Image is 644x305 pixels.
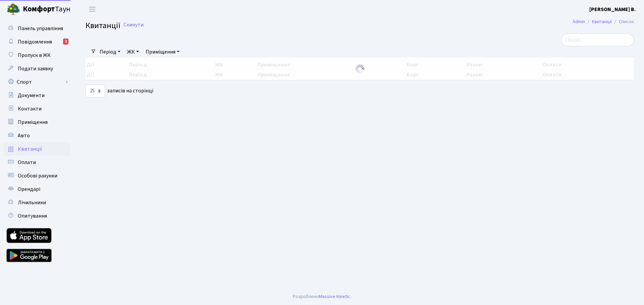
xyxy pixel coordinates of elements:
span: Таун [23,4,70,15]
a: Повідомлення1 [3,35,70,49]
a: Орендарі [3,182,70,196]
a: Панель управління [3,22,70,35]
span: Контакти [18,105,42,112]
span: Орендарі [18,185,40,193]
img: Обробка... [355,64,365,74]
a: [PERSON_NAME] В. [589,5,636,13]
select: записів на сторінці [86,85,105,97]
span: Авто [18,132,30,139]
span: Панель управління [18,25,63,32]
a: Лічильники [3,196,70,209]
b: Комфорт [23,4,55,14]
a: Авто [3,129,70,142]
a: Контакти [3,102,70,116]
span: Приміщення [18,119,48,126]
span: Опитування [18,212,47,220]
li: Список [612,18,634,25]
span: Квитанції [86,20,120,31]
a: ЖК [124,46,142,58]
img: logo.png [7,3,20,16]
a: Подати заявку [3,62,70,75]
a: Пропуск в ЖК [3,49,70,62]
div: 1 [63,39,68,45]
a: Оплати [3,156,70,169]
a: Скинути [123,22,144,28]
a: Квитанції [3,142,70,156]
nav: breadcrumb [562,15,644,29]
a: Квитанції [592,18,612,25]
button: Переключити навігацію [84,4,101,15]
a: Спорт [3,75,70,89]
span: Повідомлення [18,38,52,46]
div: Розроблено . [293,293,351,300]
span: Лічильники [18,199,46,206]
a: Приміщення [3,116,70,129]
a: Особові рахунки [3,169,70,182]
input: Пошук... [561,33,634,46]
a: Документи [3,89,70,102]
a: Admin [573,18,585,25]
span: Особові рахунки [18,172,57,179]
span: Квитанції [18,145,42,153]
span: Подати заявку [18,65,53,72]
a: Період [97,46,123,58]
a: Опитування [3,209,70,223]
a: Приміщення [143,46,182,58]
a: Massive Kinetic [319,293,350,300]
span: Пропуск в ЖК [18,52,51,59]
span: Оплати [18,159,36,166]
span: Документи [18,92,45,99]
label: записів на сторінці [86,85,153,97]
